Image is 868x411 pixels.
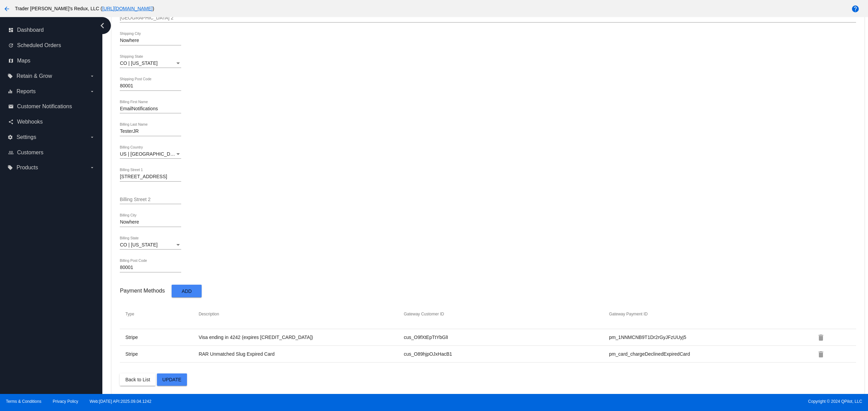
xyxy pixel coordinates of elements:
input: Billing Street 1 [120,174,181,180]
i: email [8,104,14,109]
span: Trader [PERSON_NAME]'s Redux, LLC ( ) [15,6,154,11]
input: Billing City [120,219,181,225]
span: CO | [US_STATE] [120,242,157,247]
i: local_offer [8,165,13,170]
i: arrow_drop_down [89,89,95,94]
span: Webhooks [17,119,43,125]
a: Terms & Conditions [6,399,41,404]
a: dashboard Dashboard [8,25,95,36]
i: arrow_drop_down [89,165,95,170]
button: Add [172,285,202,297]
th: Type [125,311,198,317]
mat-select: Shipping State [120,61,181,66]
td: Stripe [125,351,198,357]
span: Scheduled Orders [17,42,61,48]
span: Customers [17,150,43,156]
td: cus_O9fXtEpTtYbGlI [404,334,609,340]
td: Stripe [125,334,198,340]
i: dashboard [8,27,14,33]
span: Dashboard [17,27,44,33]
span: Reports [16,88,35,95]
span: Update [162,377,182,382]
a: Web:[DATE] API:2025.09.04.1242 [90,399,151,404]
i: arrow_drop_down [89,73,95,79]
span: Customer Notifications [17,103,72,110]
button: Update [157,373,187,386]
input: Shipping Street 2 [120,15,856,21]
span: Maps [17,58,30,64]
td: cus_O89hjpOJxHacB1 [404,351,609,357]
mat-icon: arrow_back [3,5,11,13]
a: map Maps [8,55,95,66]
td: Visa ending in 4242 (expires [CREDIT_CARD_DATA]) [198,334,403,340]
mat-icon: delete [817,334,825,342]
input: Shipping Post Code [120,83,181,89]
mat-select: Billing State [120,242,181,248]
input: Billing Street 2 [120,197,181,202]
input: Billing First Name [120,106,181,112]
span: Retain & Grow [16,73,52,79]
span: Copyright © 2024 QPilot, LLC [440,399,862,404]
td: RAR Unmatched Slug Expired Card [198,351,403,357]
a: share Webhooks [8,116,95,127]
input: Shipping City [120,38,181,43]
span: Add [182,288,192,294]
input: Billing Last Name [120,129,181,134]
i: equalizer [8,89,13,94]
span: Products [16,165,38,171]
a: [URL][DOMAIN_NAME] [102,6,153,11]
a: people_outline Customers [8,147,95,158]
span: Settings [16,134,36,140]
td: pm_card_chargeDeclinedExpiredCard [609,351,814,357]
mat-icon: help [851,5,859,13]
input: Billing Post Code [120,265,181,270]
i: map [8,58,14,63]
th: Gateway Customer ID [404,311,609,317]
span: CO | [US_STATE] [120,60,157,66]
i: update [8,43,14,48]
button: Back to List [120,373,155,386]
i: arrow_drop_down [89,134,95,140]
i: share [8,119,14,125]
span: Back to List [125,377,150,382]
th: Gateway Payment ID [609,311,814,317]
a: Privacy Policy [53,399,78,404]
td: pm_1NNMCNB9T1Dr2rGyJFzUUyj5 [609,334,814,340]
span: US | [GEOGRAPHIC_DATA] [120,151,180,157]
i: people_outline [8,150,14,155]
i: chevron_left [97,20,108,31]
i: local_offer [8,73,13,79]
a: email Customer Notifications [8,101,95,112]
mat-select: Billing Country [120,152,181,157]
a: update Scheduled Orders [8,40,95,51]
mat-icon: delete [817,350,825,358]
i: settings [8,134,13,140]
th: Description [198,311,403,317]
h3: Payment Methods [120,287,165,294]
